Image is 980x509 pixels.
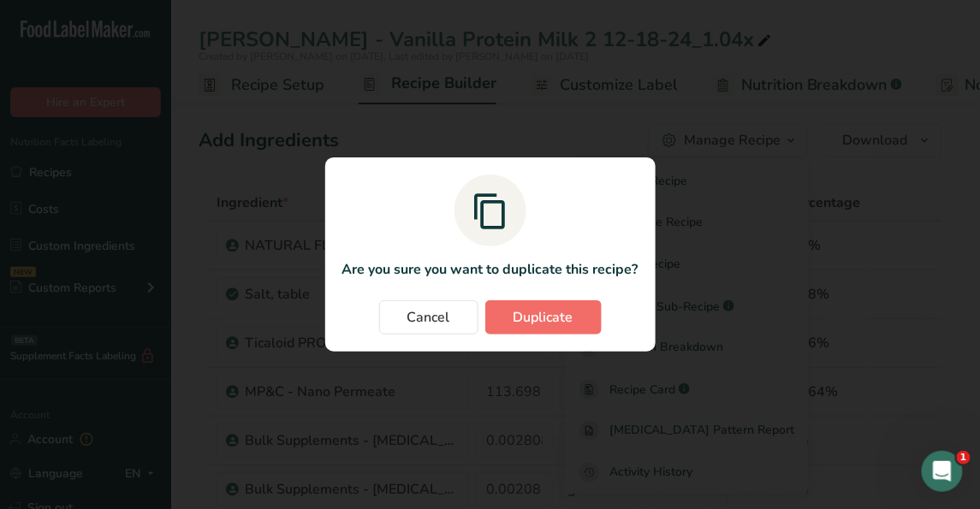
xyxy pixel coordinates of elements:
span: 1 [957,451,971,465]
button: Cancel [379,300,478,334]
button: Duplicate [485,300,602,334]
p: Are you sure you want to duplicate this recipe? [342,259,638,280]
iframe: Intercom live chat [922,451,963,492]
span: Duplicate [514,307,573,328]
span: Cancel [407,307,450,328]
